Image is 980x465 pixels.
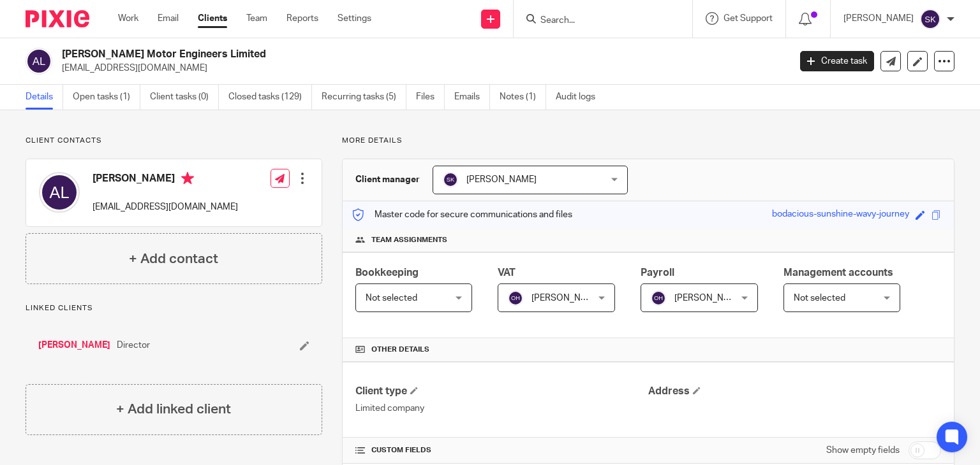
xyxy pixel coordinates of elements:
p: [PERSON_NAME] [843,12,914,25]
span: [PERSON_NAME] [674,294,745,303]
img: svg%3E [26,48,52,75]
img: svg%3E [443,172,458,187]
img: svg%3E [508,290,523,306]
div: bodacious-sunshine-wavy-journey [772,208,909,222]
span: VAT [498,268,516,278]
p: Client contacts [26,136,322,146]
a: Email [158,12,179,25]
h4: Client type [355,385,648,398]
i: Primary [181,172,194,185]
span: Team assignments [371,235,447,245]
p: Master code for secure communications and files [352,208,572,221]
span: Get Support [724,14,773,23]
a: [PERSON_NAME] [38,339,110,352]
a: Open tasks (1) [73,85,140,110]
a: Client tasks (0) [150,85,219,110]
span: Director [117,339,150,352]
a: Work [118,12,138,25]
p: More details [342,136,954,146]
input: Search [539,15,654,27]
a: Audit logs [556,85,605,110]
span: Bookkeeping [355,268,419,278]
p: Limited company [355,402,648,415]
img: Pixie [26,10,89,27]
span: [PERSON_NAME] [466,175,537,184]
a: Emails [454,85,490,110]
span: Not selected [366,294,417,303]
p: [EMAIL_ADDRESS][DOMAIN_NAME] [93,201,238,213]
h3: Client manager [355,173,420,186]
a: Team [246,12,267,25]
a: Closed tasks (129) [228,85,312,110]
label: Show empty fields [826,444,900,457]
a: Files [416,85,445,110]
a: Notes (1) [500,85,546,110]
span: Not selected [794,294,845,303]
a: Reports [286,12,318,25]
span: Other details [371,345,429,355]
span: Management accounts [783,268,893,278]
img: svg%3E [651,290,666,306]
h4: + Add contact [129,249,218,269]
span: [PERSON_NAME] [531,294,602,303]
a: Recurring tasks (5) [322,85,406,110]
h4: CUSTOM FIELDS [355,445,648,455]
a: Details [26,85,63,110]
p: [EMAIL_ADDRESS][DOMAIN_NAME] [62,62,781,75]
span: Payroll [641,268,674,278]
h4: Address [648,385,941,398]
a: Settings [338,12,371,25]
a: Clients [198,12,227,25]
img: svg%3E [920,9,940,29]
h4: + Add linked client [116,399,231,419]
a: Create task [800,51,874,71]
h4: [PERSON_NAME] [93,172,238,188]
h2: [PERSON_NAME] Motor Engineers Limited [62,48,637,61]
p: Linked clients [26,303,322,313]
img: svg%3E [39,172,80,213]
